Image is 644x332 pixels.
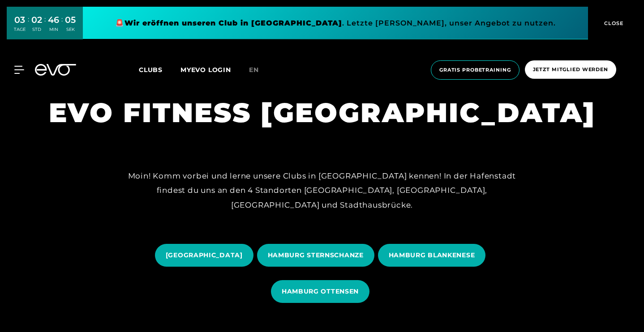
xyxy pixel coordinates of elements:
div: STD [31,26,42,33]
span: HAMBURG BLANKENESE [389,251,475,260]
a: en [249,65,270,75]
div: : [61,14,63,38]
div: SEK [65,26,76,33]
a: [GEOGRAPHIC_DATA] [155,237,257,273]
span: HAMBURG STERNSCHANZE [268,251,364,260]
a: Clubs [139,65,180,74]
div: 46 [48,13,59,26]
div: TAGE [14,26,26,33]
span: Jetzt Mitglied werden [533,66,608,73]
a: HAMBURG STERNSCHANZE [257,237,378,273]
span: Clubs [139,66,163,74]
div: Moin! Komm vorbei und lerne unsere Clubs in [GEOGRAPHIC_DATA] kennen! In der Hafenstadt findest d... [120,169,524,212]
h1: EVO FITNESS [GEOGRAPHIC_DATA] [49,95,596,130]
div: MIN [48,26,59,33]
span: en [249,66,259,74]
a: Jetzt Mitglied werden [522,60,619,80]
a: MYEVO LOGIN [180,66,231,74]
div: : [28,14,29,38]
a: HAMBURG OTTENSEN [271,273,373,310]
span: HAMBURG OTTENSEN [282,287,359,296]
div: 05 [65,13,76,26]
div: 03 [14,13,26,26]
span: [GEOGRAPHIC_DATA] [166,251,243,260]
button: CLOSE [588,7,637,39]
div: 02 [31,13,42,26]
span: Gratis Probetraining [439,66,511,74]
span: CLOSE [602,19,624,27]
a: Gratis Probetraining [428,60,522,80]
a: HAMBURG BLANKENESE [378,237,489,273]
div: : [44,14,46,38]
